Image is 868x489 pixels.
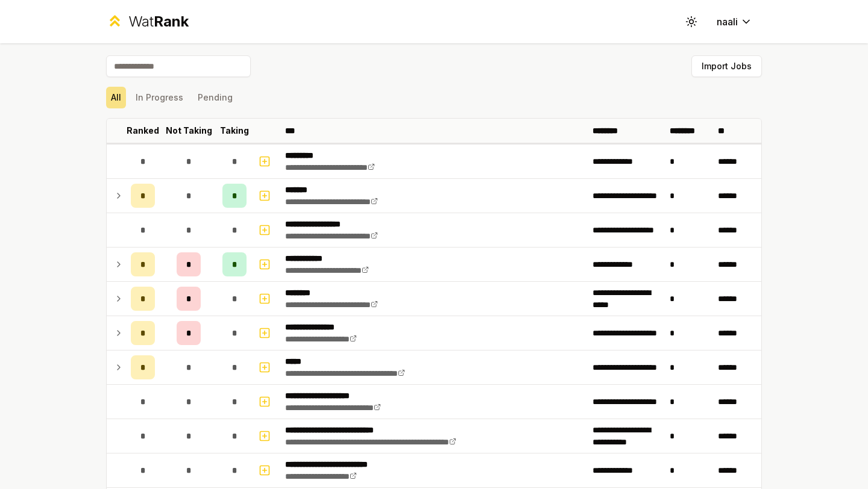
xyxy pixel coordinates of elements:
[106,87,126,108] button: All
[193,87,237,108] button: Pending
[128,12,189,31] div: Wat
[691,55,762,77] button: Import Jobs
[717,14,738,29] span: naali
[131,87,188,108] button: In Progress
[220,125,249,137] p: Taking
[106,12,189,31] a: WatRank
[707,11,762,33] button: naali
[166,125,212,137] p: Not Taking
[154,13,189,30] span: Rank
[127,125,159,137] p: Ranked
